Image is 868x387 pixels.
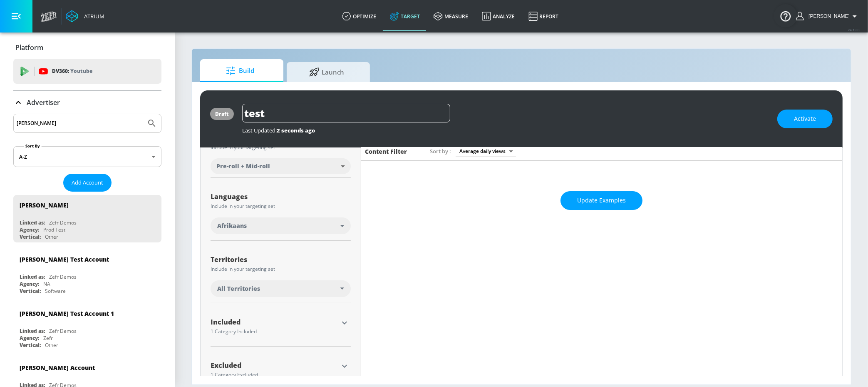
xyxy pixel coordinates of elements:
[45,287,66,295] div: Software
[211,267,351,272] div: Include in your targeting set
[43,280,50,287] div: NA
[774,4,797,27] button: Open Resource Center
[13,146,161,167] div: A-Z
[70,67,92,75] p: Youtube
[20,201,69,209] div: [PERSON_NAME]
[45,342,58,349] div: Other
[13,59,161,84] div: DV360: Youtube
[211,193,351,200] div: Languages
[13,36,161,59] div: Platform
[81,12,104,20] div: Atrium
[277,127,315,134] span: 2 seconds ago
[17,118,143,129] input: Search by name
[215,110,229,117] div: draft
[13,195,161,242] div: [PERSON_NAME]Linked as:Zefr DemosAgency:Prod TestVertical:Other
[72,178,103,187] span: Add Account
[211,329,338,334] div: 1 Category Included
[20,255,109,263] div: [PERSON_NAME] Test Account
[20,364,95,372] div: [PERSON_NAME] Account
[560,191,642,210] button: Update Examples
[20,327,45,335] div: Linked as:
[20,342,41,349] div: Vertical:
[365,147,407,155] h6: Content Filter
[211,217,351,234] div: Afrikaans
[383,1,427,31] a: Target
[13,91,161,114] div: Advertiser
[211,256,351,263] div: Territories
[43,335,53,342] div: Zefr
[20,226,39,233] div: Agency:
[27,98,60,107] p: Advertiser
[13,303,161,351] div: [PERSON_NAME] Test Account 1Linked as:Zefr DemosAgency:ZefrVertical:Other
[211,319,338,325] div: Included
[20,273,45,280] div: Linked as:
[216,162,270,170] span: Pre-roll + Mid-roll
[20,310,114,317] div: [PERSON_NAME] Test Account 1
[143,114,161,132] button: Submit Search
[805,13,850,19] span: login as: veronica.hernandez@zefr.com
[242,127,769,134] div: Last Updated:
[211,145,351,150] div: Include in your targeting set
[295,62,358,82] span: Launch
[208,61,272,81] span: Build
[13,249,161,297] div: [PERSON_NAME] Test AccountLinked as:Zefr DemosAgency:NAVertical:Software
[20,335,39,342] div: Agency:
[20,287,41,295] div: Vertical:
[217,222,247,230] span: Afrikaans
[427,1,475,31] a: measure
[63,174,112,192] button: Add Account
[24,143,42,149] label: Sort By
[796,11,860,21] button: [PERSON_NAME]
[66,10,104,22] a: Atrium
[49,219,77,226] div: Zefr Demos
[43,226,65,233] div: Prod Test
[52,67,92,76] p: DV360:
[217,285,260,293] span: All Territories
[20,233,41,240] div: Vertical:
[15,43,43,52] p: Platform
[577,195,626,206] span: Update Examples
[49,327,77,335] div: Zefr Demos
[211,280,351,297] div: All Territories
[794,114,816,124] span: Activate
[777,110,833,128] button: Activate
[20,219,45,226] div: Linked as:
[20,280,39,287] div: Agency:
[211,372,338,377] div: 1 Category Excluded
[475,1,522,31] a: Analyze
[211,362,338,369] div: Excluded
[49,273,77,280] div: Zefr Demos
[211,204,351,209] div: Include in your targeting set
[522,1,565,31] a: Report
[456,145,516,157] div: Average daily views
[848,27,860,32] span: v 4.19.0
[45,233,58,240] div: Other
[430,147,451,155] span: Sort by
[335,1,383,31] a: optimize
